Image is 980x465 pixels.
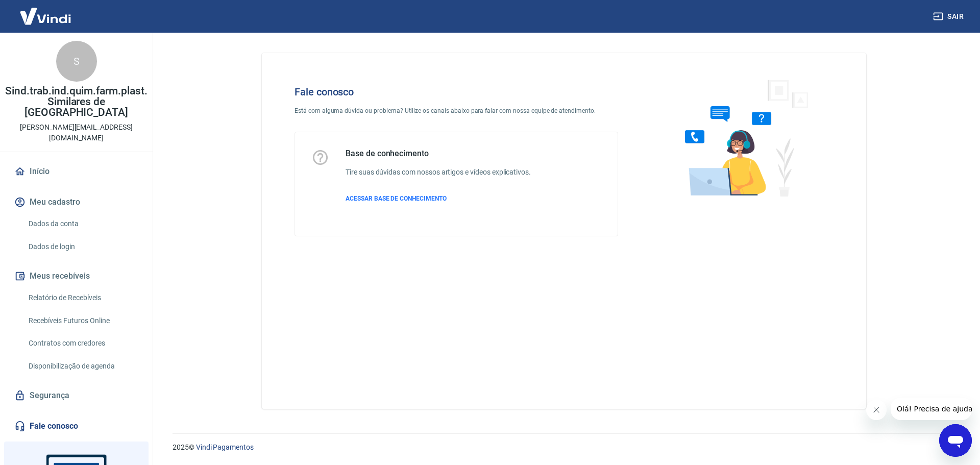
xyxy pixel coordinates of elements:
h6: Tire suas dúvidas com nossos artigos e vídeos explicativos. [346,167,531,178]
a: Início [12,160,140,183]
h4: Fale conosco [295,86,618,98]
a: Fale conosco [12,415,140,437]
a: Disponibilização de agenda [24,356,140,377]
a: Vindi Pagamentos [196,443,254,451]
a: Relatório de Recebíveis [24,287,140,308]
iframe: Botão para abrir a janela de mensagens [939,424,972,457]
iframe: Mensagem da empresa [891,398,972,420]
h5: Base de conhecimento [346,149,531,159]
iframe: Fechar mensagem [866,400,887,420]
span: ACESSAR BASE DE CONHECIMENTO [346,195,447,202]
a: Contratos com credores [24,333,140,354]
img: Fale conosco [665,69,820,206]
a: Dados de login [24,236,140,257]
p: Está com alguma dúvida ou problema? Utilize os canais abaixo para falar com nossa equipe de atend... [295,106,618,115]
a: Segurança [12,384,140,407]
img: Vindi [12,1,79,32]
p: 2025 © [173,442,955,453]
button: Meu cadastro [12,191,140,213]
p: Sind.trab.ind.quim.farm.plast. Similares de [GEOGRAPHIC_DATA] [5,86,148,118]
button: Sair [931,7,968,26]
p: [PERSON_NAME][EMAIL_ADDRESS][DOMAIN_NAME] [8,122,144,143]
span: Olá! Precisa de ajuda? [6,7,86,15]
a: ACESSAR BASE DE CONHECIMENTO [346,194,531,203]
div: S [56,41,97,82]
a: Dados da conta [24,213,140,234]
button: Meus recebíveis [12,265,140,287]
a: Recebíveis Futuros Online [24,310,140,331]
